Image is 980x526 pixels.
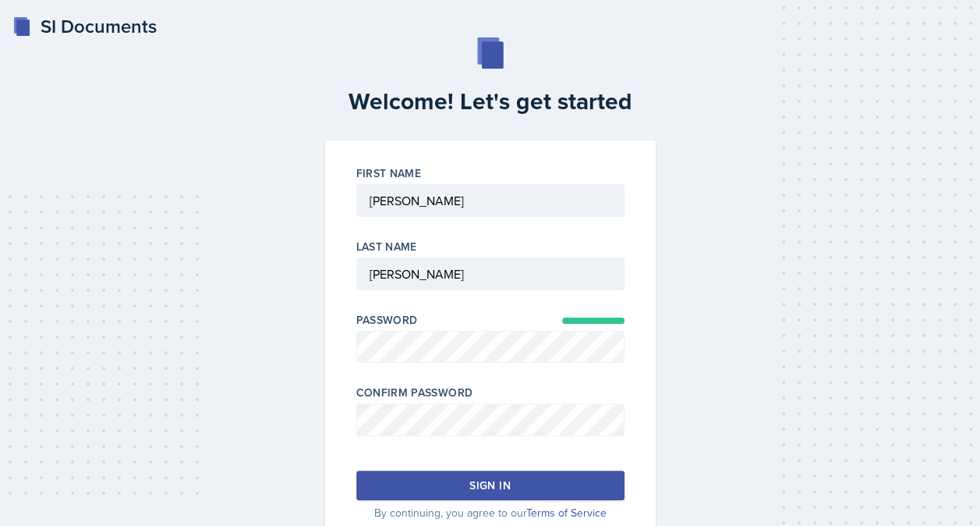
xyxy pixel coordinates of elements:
[469,478,510,493] div: Sign in
[316,87,665,116] h2: Welcome! Let's get started
[356,471,624,500] button: Sign in
[356,505,624,521] p: By continuing, you agree to our
[356,385,473,400] label: Confirm Password
[356,239,417,254] label: Last Name
[12,12,157,41] a: SI Documents
[526,505,607,521] a: Terms of Service
[356,184,624,217] input: First Name
[356,165,422,181] label: First Name
[356,258,624,290] input: Last Name
[356,312,418,328] label: Password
